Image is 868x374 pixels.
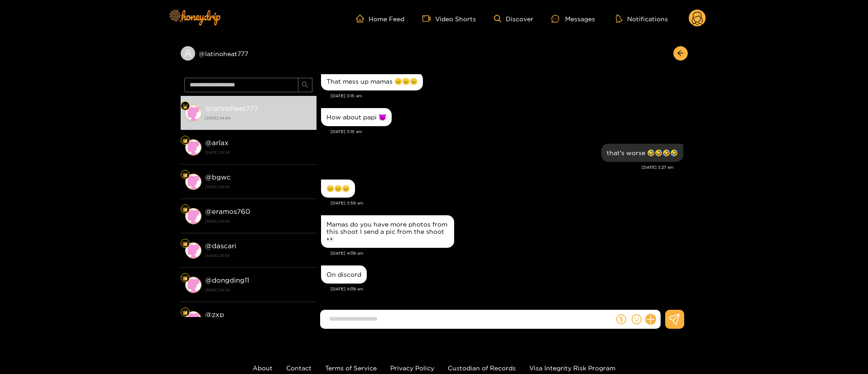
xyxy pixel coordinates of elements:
[494,15,533,23] a: Discover
[448,365,516,371] a: Custodian of Records
[321,215,454,248] div: Sep. 25, 4:09 am
[529,365,615,371] a: Visa Integrity Risk Program
[182,138,188,143] img: Fan Level
[614,312,628,326] button: dollar
[185,311,201,327] img: conversation
[632,314,642,324] span: smile
[182,104,188,109] img: Fan Level
[298,78,312,92] button: search
[205,114,312,122] strong: [DATE] 04:09
[607,149,678,156] div: that's worse 🤣🤣🤣🤣
[356,14,369,23] span: home
[181,46,317,61] div: @latinoheat777
[356,14,404,23] a: Home Feed
[182,172,188,178] img: Fan Level
[205,242,236,250] strong: @ dascari
[184,49,192,57] span: user
[205,286,312,294] strong: [DATE] 20:54
[205,173,231,181] strong: @ bgwc
[677,50,684,57] span: arrow-left
[321,108,392,126] div: Sep. 25, 3:15 am
[326,221,449,242] div: Mamas do you have more photos from this shoot I send a pic from the shoot 👀
[331,250,683,256] div: [DATE] 4:09 am
[321,164,674,170] div: [DATE] 3:27 am
[601,144,683,162] div: Sep. 25, 3:27 am
[253,365,273,371] a: About
[182,310,188,315] img: Fan Level
[205,217,312,225] strong: [DATE] 20:54
[286,365,312,371] a: Contact
[205,148,312,156] strong: [DATE] 20:54
[390,365,434,371] a: Privacy Policy
[185,105,201,121] img: conversation
[302,81,308,89] span: search
[205,311,224,318] strong: @ zxp
[182,241,188,246] img: Fan Level
[551,14,595,24] div: Messages
[422,14,476,23] a: Video Shorts
[326,185,350,192] div: 😑😑😑
[185,139,201,156] img: conversation
[613,14,671,23] button: Notifications
[616,314,626,324] span: dollar
[422,14,435,23] span: video-camera
[325,365,377,371] a: Terms of Service
[185,277,201,293] img: conversation
[326,114,386,121] div: How about papi 😈
[182,207,188,212] img: Fan Level
[673,46,688,61] button: arrow-left
[321,180,355,198] div: Sep. 25, 3:58 am
[205,208,250,215] strong: @ eramos760
[326,271,361,278] div: On discord
[331,128,683,135] div: [DATE] 3:15 am
[331,286,683,292] div: [DATE] 4:09 am
[321,265,367,284] div: Sep. 25, 4:09 am
[185,174,201,190] img: conversation
[205,251,312,260] strong: [DATE] 20:54
[182,275,188,281] img: Fan Level
[185,242,201,259] img: conversation
[205,276,249,284] strong: @ dongding11
[205,104,258,112] strong: @ latinoheat777
[331,93,683,99] div: [DATE] 3:15 am
[205,139,229,147] strong: @ arlax
[331,200,683,206] div: [DATE] 3:58 am
[185,208,201,224] img: conversation
[205,183,312,191] strong: [DATE] 20:54
[321,72,423,90] div: Sep. 25, 3:15 am
[326,78,417,85] div: That mess up mamas 😑😑😑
